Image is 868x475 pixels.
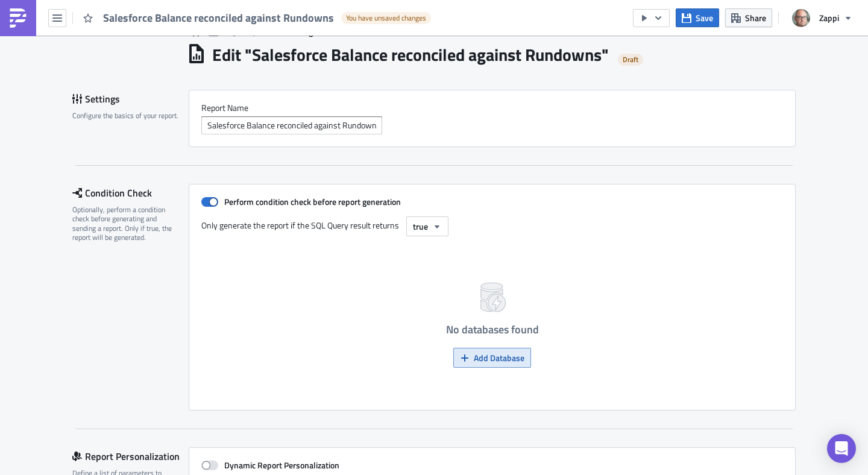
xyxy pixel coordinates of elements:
button: Add Database [453,348,531,368]
img: Avatar [791,8,811,28]
button: Zappi [785,5,859,31]
span: true [413,220,428,233]
span: Add Database [474,351,524,364]
div: Condition Check [72,184,189,202]
span: Draft [623,55,638,64]
span: Save [696,11,713,24]
label: Report Nam﻿e [201,102,783,113]
button: true [406,216,448,236]
h4: No databases found [446,324,539,336]
span: Zappi [819,11,839,24]
button: Save [676,8,719,27]
strong: Perform condition check before report generation [224,195,401,208]
img: PushMetrics [8,8,28,28]
span: Share [745,11,766,24]
h1: Edit " Salesforce Balance reconciled against Rundowns " [212,44,609,66]
div: Open Intercom Messenger [827,434,856,463]
div: Settings [72,90,189,108]
div: Configure the basics of your report. [72,111,181,120]
label: Only generate the report if the SQL Query result returns [201,216,400,234]
div: Optionally, perform a condition check before generating and sending a report. Only if true, the r... [72,205,181,242]
div: Report Personalization [72,447,189,465]
span: Salesforce Balance reconciled against Rundowns [103,10,335,26]
strong: Dynamic Report Personalization [224,459,339,471]
button: Share [725,8,772,27]
span: You have unsaved changes [346,13,426,23]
